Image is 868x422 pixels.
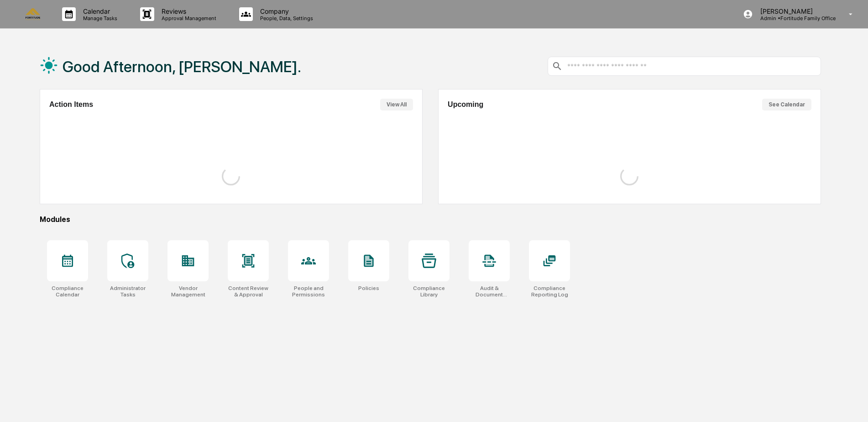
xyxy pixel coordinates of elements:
[762,99,811,111] button: See Calendar
[154,15,221,21] p: Approval Management
[154,7,221,15] p: Reviews
[253,7,318,15] p: Company
[529,285,570,298] div: Compliance Reporting Log
[358,285,379,291] div: Policies
[76,15,122,21] p: Manage Tasks
[253,15,318,21] p: People, Data, Settings
[228,285,269,298] div: Content Review & Approval
[288,285,329,298] div: People and Permissions
[76,7,122,15] p: Calendar
[408,285,450,298] div: Compliance Library
[753,7,836,15] p: [PERSON_NAME]
[40,215,821,224] div: Modules
[63,58,301,76] h1: Good Afternoon, [PERSON_NAME].
[469,285,510,298] div: Audit & Document Logs
[49,100,93,109] h2: Action Items
[380,99,413,111] button: View All
[107,285,148,298] div: Administrator Tasks
[448,100,483,109] h2: Upcoming
[753,15,836,21] p: Admin • Fortitude Family Office
[167,285,209,298] div: Vendor Management
[47,285,88,298] div: Compliance Calendar
[22,8,44,20] img: logo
